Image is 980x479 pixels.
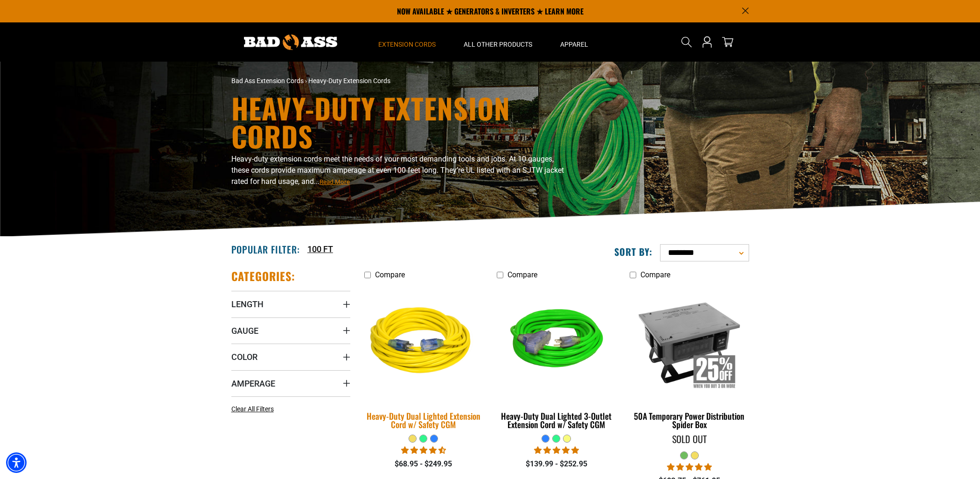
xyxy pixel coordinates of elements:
[231,378,275,389] span: Amperage
[305,77,307,85] span: ›
[364,412,483,429] div: Heavy-Duty Dual Lighted Extension Cord w/ Safety CGM
[231,155,564,186] span: Heavy-duty extension cords meet the needs of your most demanding tools and jobs. At 10 gauges, th...
[630,434,749,444] div: Sold Out
[378,40,436,49] span: Extension Cords
[231,344,350,370] summary: Color
[534,446,579,455] span: 4.92 stars
[308,77,390,85] span: Heavy-Duty Extension Cords
[364,458,483,470] div: $68.95 - $249.95
[640,270,670,279] span: Compare
[231,370,350,396] summary: Amperage
[497,412,616,429] div: Heavy-Duty Dual Lighted 3-Outlet Extension Cord w/ Safety CGM
[667,463,712,472] span: 5.00 stars
[231,291,350,317] summary: Length
[231,77,304,85] a: Bad Ass Extension Cords
[231,352,257,362] span: Color
[497,458,616,470] div: $139.99 - $252.95
[358,282,489,402] img: yellow
[720,36,735,48] a: cart
[231,405,274,413] span: Clear All Filters
[231,94,572,150] h1: Heavy-Duty Extension Cords
[6,452,27,473] div: Accessibility Menu
[679,35,694,49] summary: Search
[497,284,616,434] a: neon green Heavy-Duty Dual Lighted 3-Outlet Extension Cord w/ Safety CGM
[401,446,446,455] span: 4.64 stars
[498,289,615,396] img: neon green
[244,35,337,50] img: Bad Ass Extension Cords
[231,76,572,86] nav: breadcrumbs
[231,243,300,255] h2: Popular Filter:
[231,317,350,344] summary: Gauge
[231,325,258,336] span: Gauge
[320,178,350,185] span: Read More
[231,269,296,283] h2: Categories:
[231,299,264,310] span: Length
[307,243,333,255] a: 100 FT
[614,246,653,258] label: Sort by:
[546,22,602,62] summary: Apparel
[700,22,715,62] a: Open this option
[375,270,405,279] span: Compare
[560,40,588,49] span: Apparel
[630,412,749,429] div: 50A Temporary Power Distribution Spider Box
[231,404,278,414] a: Clear All Filters
[464,40,532,49] span: All Other Products
[364,22,450,62] summary: Extension Cords
[364,284,483,434] a: yellow Heavy-Duty Dual Lighted Extension Cord w/ Safety CGM
[450,22,546,62] summary: All Other Products
[630,284,749,434] a: 50A Temporary Power Distribution Spider Box 50A Temporary Power Distribution Spider Box
[631,289,748,396] img: 50A Temporary Power Distribution Spider Box
[507,270,537,279] span: Compare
